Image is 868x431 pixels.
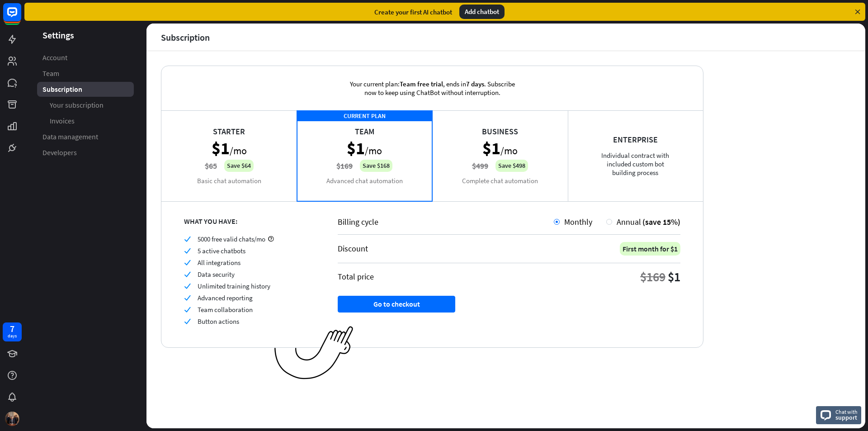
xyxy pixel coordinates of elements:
div: WHAT YOU HAVE: [184,217,315,226]
span: Invoices [50,116,75,126]
a: Data management [37,129,134,144]
span: (save 15%) [642,217,680,227]
span: Monthly [564,217,592,227]
span: Advanced reporting [198,294,253,302]
img: ec979a0a656117aaf919.png [274,326,354,380]
div: Discount [338,243,368,254]
div: Add chatbot [459,5,505,19]
span: Data security [198,270,235,279]
span: Unlimited training history [198,282,270,290]
i: check [184,283,191,289]
span: Team [42,69,59,78]
span: Developers [42,148,77,157]
span: 7 days [466,80,484,88]
i: check [184,236,191,242]
i: check [184,247,191,254]
div: Your current plan: , ends in . Subscribe now to keep using ChatBot without interruption. [335,66,529,110]
i: check [184,271,191,278]
a: Your subscription [37,98,134,113]
div: Billing cycle [338,217,554,227]
button: Go to checkout [338,296,455,313]
div: $1 [668,269,680,285]
span: 5000 free valid chats/mo [198,235,265,243]
a: 7 days [3,322,22,341]
span: Team collaboration [198,305,253,314]
div: Subscription [161,32,210,43]
a: Developers [37,145,134,160]
a: Account [37,50,134,65]
div: days [8,333,17,339]
span: Button actions [198,317,239,326]
a: Invoices [37,114,134,128]
div: Total price [338,271,374,282]
div: Create your first AI chatbot [374,8,452,16]
header: Settings [24,29,146,41]
span: Data management [42,132,98,142]
span: Annual [617,217,641,227]
span: All integrations [198,258,241,267]
i: check [184,294,191,301]
span: support [835,413,858,422]
span: Subscription [42,85,82,94]
a: Team [37,66,134,81]
button: Open LiveChat chat widget [7,4,34,31]
div: 7 [10,325,14,333]
div: First month for $1 [620,242,680,256]
span: Your subscription [50,100,104,110]
i: check [184,259,191,266]
span: Chat with [835,407,858,416]
i: check [184,318,191,325]
span: Team free trial [400,80,443,88]
i: check [184,306,191,313]
div: $169 [640,269,665,285]
span: 5 active chatbots [198,246,245,255]
span: Account [42,53,67,62]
